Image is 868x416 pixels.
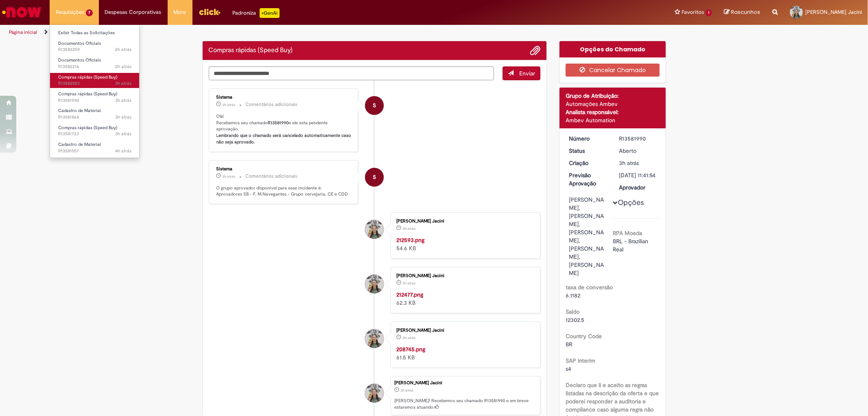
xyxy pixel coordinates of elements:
a: Exibir Todas as Solicitações [50,29,140,37]
span: R13582023 [58,80,131,87]
div: Padroniza [233,8,280,18]
time: 30/09/2025 13:44:05 [115,148,131,154]
a: Rascunhos [724,9,760,16]
span: 2h atrás [115,64,131,70]
div: [PERSON_NAME] Jacini [396,219,532,224]
dt: Previsão Aprovação [563,171,613,187]
span: Cadastro de Material [58,108,101,114]
a: Aberto R13581557 : Cadastro de Material [50,140,140,155]
div: System [365,96,384,115]
img: ServiceNow [1,4,43,20]
a: Aberto R13581990 : Compras rápidas (Speed Buy) [50,90,140,105]
span: Compras rápidas (Speed Buy) [58,91,117,97]
span: 4h atrás [115,148,131,154]
div: Larissa Sapata Jacini [365,384,384,403]
span: R13581723 [58,131,131,137]
span: 3h atrás [115,80,131,86]
div: 61.5 KB [396,345,532,361]
div: Opções do Chamado [560,41,666,57]
a: Aberto R13581723 : Compras rápidas (Speed Buy) [50,123,140,139]
b: Saldo [566,308,579,315]
b: RPA Moeda [613,229,642,237]
span: Favoritos [682,8,704,16]
dt: Status [563,147,613,155]
time: 30/09/2025 15:12:34 [115,64,131,70]
a: Aberto R13582259 : Documentos Oficiais [50,39,140,54]
div: System [365,168,384,187]
div: Automações Ambev [566,100,660,108]
span: 12302.5 [566,316,584,324]
b: Lembrando que o chamado será cancelado automaticamente caso não seja aprovado. [216,132,353,145]
li: Larissa Sapata Jacini [209,376,541,415]
span: More [174,8,186,16]
div: 30/09/2025 14:41:54 [619,159,657,167]
button: Cancelar Chamado [566,64,660,77]
span: 6.1182 [566,292,580,299]
a: 212477.png [396,291,423,298]
button: Enviar [503,66,540,80]
span: R13582214 [58,64,131,70]
span: Cadastro de Material [58,141,101,147]
span: Compras rápidas (Speed Buy) [58,125,117,131]
small: Comentários adicionais [246,173,298,180]
div: Larissa Sapata Jacini [365,220,384,239]
a: Página inicial [9,29,37,35]
span: 3h atrás [400,388,413,393]
time: 30/09/2025 14:39:26 [402,335,415,340]
small: Comentários adicionais [246,101,298,108]
ul: Trilhas de página [6,25,573,40]
b: taxa de conversão [566,284,613,291]
div: Sistema [216,95,352,100]
span: 3h atrás [223,102,236,107]
strong: 208745.png [396,346,425,353]
dt: Número [563,134,613,143]
div: Ambev Automation [566,116,660,124]
span: 1 [706,9,712,16]
span: 3h atrás [619,159,639,167]
p: [PERSON_NAME]! Recebemos seu chamado R13581990 e em breve estaremos atuando. [394,398,536,410]
span: 3h atrás [402,226,415,231]
span: 3h atrás [223,174,236,179]
span: Despesas Corporativas [105,8,162,16]
span: S [373,167,376,187]
dt: Criação [563,159,613,167]
div: 62.3 KB [396,291,532,307]
span: R13581557 [58,148,131,154]
span: 3h atrás [402,281,415,286]
span: 3h atrás [115,97,131,103]
span: R13582259 [58,46,131,53]
div: R13581990 [619,134,657,143]
a: Aberto R13582214 : Documentos Oficiais [50,56,140,71]
time: 30/09/2025 14:41:54 [400,388,413,393]
div: Larissa Sapata Jacini [365,329,384,348]
textarea: Digite sua mensagem aqui... [209,66,494,80]
span: s4 [566,365,571,372]
span: Rascunhos [731,8,760,16]
span: BR [566,341,572,348]
strong: 212593.png [396,236,424,244]
span: R13581990 [58,97,131,104]
ul: Requisições [50,24,140,158]
span: Documentos Oficiais [58,40,101,46]
div: Grupo de Atribuição: [566,92,660,100]
b: R13581990 [268,120,289,126]
time: 30/09/2025 15:20:27 [115,46,131,53]
span: 2h atrás [115,46,131,53]
div: [DATE] 11:41:54 [619,171,657,179]
time: 30/09/2025 14:40:13 [402,281,415,286]
p: Olá! Recebemos seu chamado e ele esta pendente aprovação. [216,113,352,145]
span: R13581864 [58,114,131,121]
img: click_logo_yellow_360x200.png [199,6,221,18]
div: [PERSON_NAME] Jacini [394,381,536,385]
div: Sistema [216,167,352,172]
span: 3h atrás [402,335,415,340]
time: 30/09/2025 14:41:54 [619,159,639,167]
span: 3h atrás [115,131,131,137]
time: 30/09/2025 14:42:06 [223,102,236,107]
dt: Aprovador [613,183,663,191]
div: [PERSON_NAME], [PERSON_NAME], [PERSON_NAME], [PERSON_NAME], [PERSON_NAME] [569,196,607,277]
a: Aberto R13581864 : Cadastro de Material [50,106,140,121]
span: Enviar [519,70,535,77]
div: Analista responsável: [566,108,660,116]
